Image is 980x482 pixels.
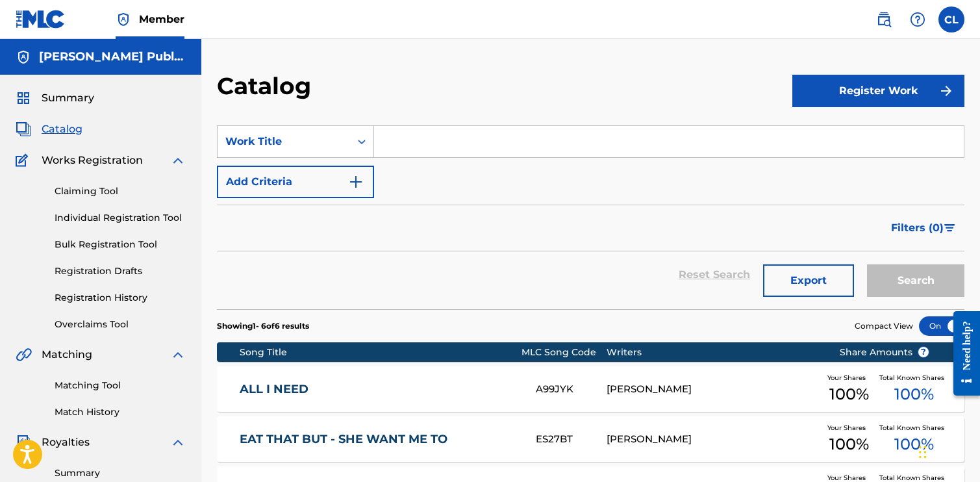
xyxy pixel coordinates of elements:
[55,291,186,305] a: Registration History
[827,423,871,433] span: Your Shares
[894,433,934,456] span: 100 %
[55,238,186,251] a: Bulk Registration Tool
[910,12,925,27] img: help
[42,90,94,106] span: Summary
[55,466,186,480] a: Summary
[240,432,518,447] a: EAT THAT BUT - SHE WANT ME TO
[217,125,964,309] form: Search Form
[42,435,90,450] span: Royalties
[42,121,82,137] span: Catalog
[840,346,929,359] span: Share Amounts
[170,435,186,450] img: expand
[170,153,186,168] img: expand
[871,6,897,32] a: Public Search
[792,75,964,107] button: Register Work
[919,433,927,472] div: Drag
[938,83,954,99] img: f7272a7cc735f4ea7f67.svg
[944,299,980,407] iframe: Resource Center
[225,134,342,149] div: Work Title
[16,153,32,168] img: Works Registration
[217,71,318,101] h2: Catalog
[39,49,186,64] h5: Chase Lowery Publishing
[16,90,94,106] a: SummarySummary
[879,373,949,383] span: Total Known Shares
[55,379,186,392] a: Matching Tool
[536,432,607,447] div: ES27BT
[217,166,374,198] button: Add Criteria
[16,347,32,362] img: Matching
[240,382,518,397] a: ALL I NEED
[918,347,929,357] span: ?
[16,49,31,65] img: Accounts
[16,90,31,106] img: Summary
[170,347,186,362] img: expand
[55,405,186,419] a: Match History
[217,320,309,332] p: Showing 1 - 6 of 6 results
[607,432,820,447] div: [PERSON_NAME]
[116,12,131,27] img: Top Rightsholder
[55,264,186,278] a: Registration Drafts
[16,121,31,137] img: Catalog
[891,220,944,236] span: Filters ( 0 )
[827,373,871,383] span: Your Shares
[607,346,820,359] div: Writers
[55,318,186,331] a: Overclaims Tool
[55,211,186,225] a: Individual Registration Tool
[876,12,892,27] img: search
[829,383,869,406] span: 100 %
[763,264,854,297] button: Export
[42,347,92,362] span: Matching
[348,174,364,190] img: 9d2ae6d4665cec9f34b9.svg
[938,6,964,32] div: User Menu
[944,224,955,232] img: filter
[905,6,931,32] div: Help
[883,212,964,244] button: Filters (0)
[139,12,184,27] span: Member
[240,346,521,359] div: Song Title
[521,346,607,359] div: MLC Song Code
[42,153,143,168] span: Works Registration
[536,382,607,397] div: A99JYK
[607,382,820,397] div: [PERSON_NAME]
[16,121,82,137] a: CatalogCatalog
[894,383,934,406] span: 100 %
[16,10,66,29] img: MLC Logo
[829,433,869,456] span: 100 %
[855,320,913,332] span: Compact View
[55,184,186,198] a: Claiming Tool
[915,420,980,482] iframe: Chat Widget
[16,435,31,450] img: Royalties
[879,423,949,433] span: Total Known Shares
